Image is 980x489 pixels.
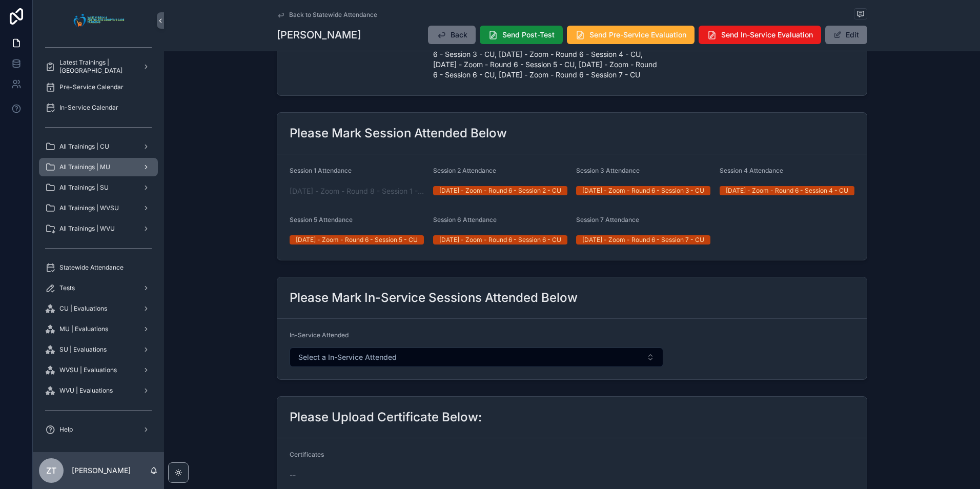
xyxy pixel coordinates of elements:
a: MU | Evaluations [39,320,158,338]
span: All Trainings | MU [59,163,110,171]
span: Session 6 Attendance [433,216,497,223]
div: [DATE] - Zoom - Round 6 - Session 2 - CU [439,186,561,195]
a: All Trainings | WVSU [39,199,158,217]
button: Edit [825,26,867,44]
span: WVU | Evaluations [59,386,113,395]
span: All Trainings | WVSU [59,204,119,212]
span: Send Pre-Service Evaluation [589,30,686,40]
div: [DATE] - Zoom - Round 6 - Session 4 - CU [726,186,848,195]
div: [DATE] - Zoom - Round 6 - Session 3 - CU [582,186,704,195]
span: Session 3 Attendance [576,167,640,174]
span: ZT [46,464,56,477]
span: Session 2 Attendance [433,167,496,174]
span: -- [290,470,296,480]
span: All Trainings | WVU [59,225,115,233]
a: Pre-Service Calendar [39,78,158,96]
span: All Trainings | CU [59,142,109,151]
a: Tests [39,279,158,297]
button: Select Button [290,348,663,367]
span: Session 4 Attendance [720,167,783,174]
button: Send Pre-Service Evaluation [567,26,695,44]
span: Latest Trainings | [GEOGRAPHIC_DATA] [59,58,134,75]
button: Send In-Service Evaluation [699,26,821,44]
span: Pre-Service Calendar [59,83,124,91]
a: All Trainings | CU [39,137,158,156]
a: WVU | Evaluations [39,381,158,400]
h2: Please Mark In-Service Sessions Attended Below [290,290,578,306]
span: All Trainings | SU [59,184,109,192]
span: SU | Evaluations [59,345,107,354]
span: Send In-Service Evaluation [721,30,813,40]
div: [DATE] - Zoom - Round 6 - Session 5 - CU [296,235,418,244]
a: In-Service Calendar [39,98,158,117]
span: Select a In-Service Attended [298,352,397,362]
a: WVSU | Evaluations [39,361,158,379]
h2: Please Upload Certificate Below: [290,409,482,425]
span: In-Service Calendar [59,104,118,112]
span: In-Service Attended [290,331,349,339]
a: Statewide Attendance [39,258,158,277]
a: [DATE] - Zoom - Round 8 - Session 1 - WVU [290,186,425,196]
div: [DATE] - Zoom - Round 6 - Session 6 - CU [439,235,561,244]
span: Send Post-Test [502,30,555,40]
button: Send Post-Test [480,26,563,44]
h2: Please Mark Session Attended Below [290,125,507,141]
span: Certificates [290,451,324,458]
span: CU | Evaluations [59,304,107,313]
p: [PERSON_NAME] [72,465,131,476]
span: Back [451,30,467,40]
a: SU | Evaluations [39,340,158,359]
img: App logo [71,12,127,29]
span: Tests [59,284,75,292]
a: Back to Statewide Attendance [277,11,377,19]
div: scrollable content [33,41,164,452]
span: [DATE] - Zoom - Round 8 - Session 1 - [GEOGRAPHIC_DATA], [DATE] - Zoom - Round 6 - Session 2 - CU... [433,29,711,80]
a: Latest Trainings | [GEOGRAPHIC_DATA] [39,57,158,76]
div: [DATE] - Zoom - Round 6 - Session 7 - CU [582,235,704,244]
a: All Trainings | SU [39,178,158,197]
span: Statewide Attendance [59,263,124,272]
span: Session 1 Attendance [290,167,352,174]
button: Back [428,26,476,44]
span: Help [59,425,73,434]
span: Session 7 Attendance [576,216,639,223]
span: Back to Statewide Attendance [289,11,377,19]
span: MU | Evaluations [59,325,108,333]
span: WVSU | Evaluations [59,366,117,374]
a: CU | Evaluations [39,299,158,318]
a: All Trainings | WVU [39,219,158,238]
a: All Trainings | MU [39,158,158,176]
span: Session 5 Attendance [290,216,353,223]
a: Help [39,420,158,439]
h1: [PERSON_NAME] [277,28,361,42]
